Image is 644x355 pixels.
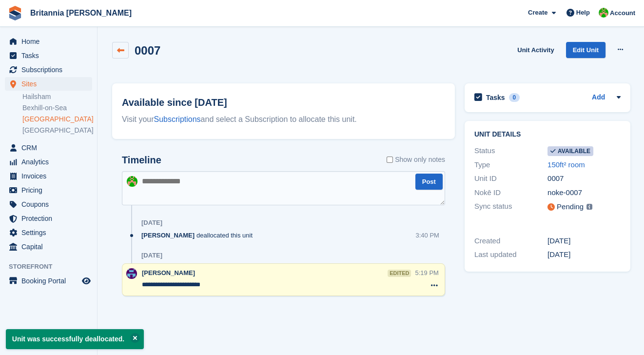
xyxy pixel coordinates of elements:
div: 3:40 PM [415,231,439,240]
div: 0007 [547,173,621,184]
div: edited [388,270,411,277]
p: Unit was successfully deallocated. [6,329,144,349]
span: Help [576,8,590,18]
div: noke-0007 [547,187,621,198]
div: Unit ID [474,173,547,184]
a: menu [5,197,92,211]
div: Nokē ID [474,187,547,198]
a: [GEOGRAPHIC_DATA] [22,115,92,124]
a: Preview store [80,275,92,287]
input: Show only notes [387,155,393,165]
span: Pricing [21,183,80,197]
span: Account [610,8,635,18]
div: Visit your and select a Subscription to allocate this unit. [122,114,445,125]
div: [DATE] [547,249,621,260]
a: menu [5,226,92,239]
a: menu [5,77,92,91]
span: CRM [21,141,80,155]
a: menu [5,49,92,62]
a: menu [5,183,92,197]
h2: Tasks [486,93,505,102]
span: Settings [21,226,80,239]
a: menu [5,35,92,48]
span: Available [547,146,593,156]
a: menu [5,141,92,155]
div: Type [474,159,547,171]
a: Edit Unit [566,42,605,58]
div: Pending [557,201,584,213]
div: [DATE] [547,236,621,247]
a: menu [5,63,92,77]
span: Capital [21,240,80,254]
span: Invoices [21,169,80,183]
div: deallocated this unit [141,231,257,240]
a: Add [592,92,605,103]
a: menu [5,274,92,288]
div: 5:19 PM [415,268,438,277]
span: Subscriptions [21,63,80,77]
a: Hailsham [22,92,92,101]
a: [GEOGRAPHIC_DATA] [22,126,92,135]
span: Coupons [21,197,80,211]
span: Protection [21,212,80,225]
span: [PERSON_NAME] [141,231,195,240]
a: Unit Activity [513,42,558,58]
div: Last updated [474,249,547,260]
div: [DATE] [141,252,162,259]
img: icon-info-grey-7440780725fd019a000dd9b08b2336e03edf1995a4989e88bcd33f0948082b44.svg [586,204,592,210]
a: Subscriptions [154,115,201,123]
img: Becca Clark [126,268,137,279]
img: Wendy Thorp [127,176,137,187]
span: Booking Portal [21,274,80,288]
span: [PERSON_NAME] [142,269,195,276]
span: Sites [21,77,80,91]
span: Create [528,8,547,18]
a: menu [5,169,92,183]
span: Home [21,35,80,48]
div: Status [474,145,547,157]
div: [DATE] [141,219,162,227]
div: 0 [509,93,520,102]
div: Created [474,236,547,247]
a: Britannia [PERSON_NAME] [26,5,136,21]
span: Tasks [21,49,80,62]
h2: 0007 [135,44,160,57]
img: stora-icon-8386f47178a22dfd0bd8f6a31ec36ba5ce8667c1dd55bd0f319d3a0aa187defe.svg [8,6,22,20]
a: menu [5,240,92,254]
span: Storefront [9,262,97,272]
span: Analytics [21,155,80,169]
button: Post [415,174,443,190]
img: Wendy Thorp [599,8,608,18]
a: menu [5,212,92,225]
h2: Timeline [122,155,161,166]
label: Show only notes [387,155,445,165]
a: menu [5,155,92,169]
a: 150ft² room [547,160,585,169]
a: Bexhill-on-Sea [22,103,92,113]
div: Sync status [474,201,547,213]
h2: Available since [DATE] [122,95,445,110]
h2: Unit details [474,131,621,138]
